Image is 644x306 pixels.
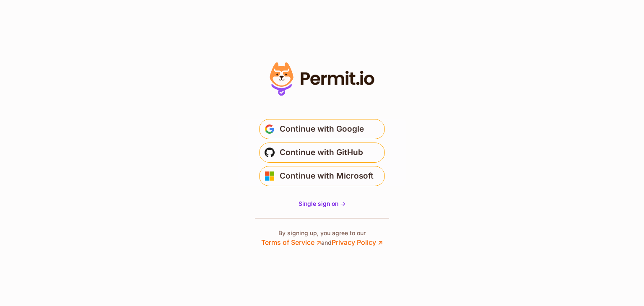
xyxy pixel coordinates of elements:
a: Single sign on -> [299,200,345,208]
button: Continue with Microsoft [259,166,385,186]
span: Continue with Microsoft [280,169,374,183]
span: Single sign on -> [299,200,345,207]
button: Continue with GitHub [259,143,385,163]
p: By signing up, you agree to our and [261,229,383,247]
span: Continue with GitHub [280,146,363,159]
button: Continue with Google [259,119,385,139]
span: Continue with Google [280,122,364,136]
a: Terms of Service ↗ [261,238,321,246]
a: Privacy Policy ↗ [332,238,383,246]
